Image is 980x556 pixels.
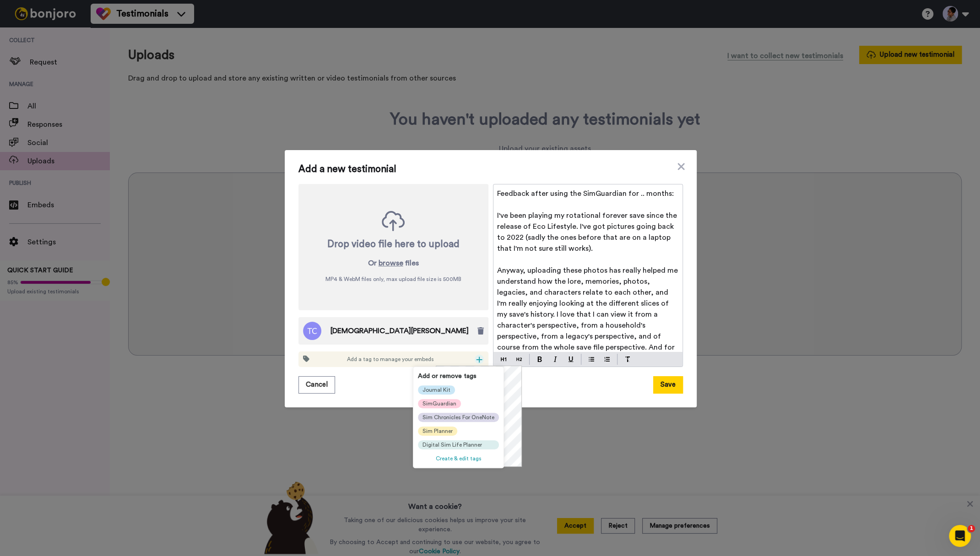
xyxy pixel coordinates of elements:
[422,441,482,448] span: Digital Sim Life Planner
[303,322,321,340] img: avatar
[553,356,557,362] img: italic-mark.svg
[325,275,461,283] span: MP4 & WebM files only, max upload file size is 500 MB
[537,356,542,362] img: bold-mark.svg
[604,356,610,363] img: numbered-block.svg
[516,356,522,363] img: heading-two-block.svg
[497,212,679,252] span: I've been playing my rotational forever save since the release of Eco Lifestyle. I've got picture...
[968,525,975,532] span: 1
[568,356,574,362] img: underline-mark.svg
[497,267,680,384] span: Anyway, uploading these photos has really helped me understand how the lore, memories, photos, le...
[501,356,506,363] img: heading-one-block.svg
[422,400,456,407] span: SimGuardian
[422,427,453,435] span: Sim Planner
[347,356,434,363] span: Add a tag to manage your embeds
[298,164,683,175] span: Add a new testimonial
[422,414,494,421] span: Sim Chronicles For OneNote
[379,258,403,269] button: browse
[422,386,450,394] span: Journal Kit
[368,258,419,269] p: Or files
[589,356,594,363] img: bulleted-block.svg
[298,376,335,394] button: Cancel
[436,456,482,461] span: Create & edit tags
[327,238,460,251] div: Drop video file here to upload
[625,356,630,362] img: clear-format.svg
[418,373,476,379] strong: Add or remove tags
[949,525,971,547] iframe: Intercom live chat
[330,325,469,336] span: [DEMOGRAPHIC_DATA][PERSON_NAME]
[653,376,683,394] button: Save
[497,190,674,197] span: Feedback after using the SimGuardian for .. months:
